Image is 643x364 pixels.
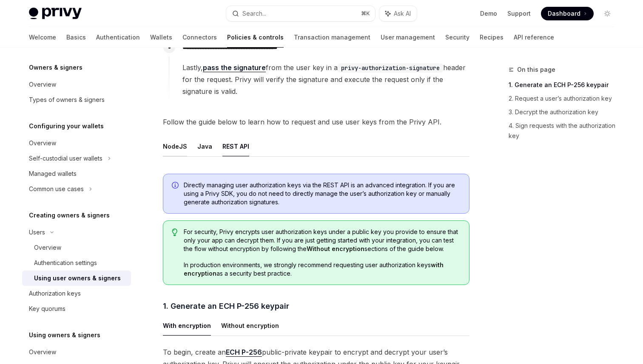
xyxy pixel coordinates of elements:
[184,181,461,206] span: Directly managing user authorization keys via the REST API is an advanced integration. If you are...
[163,316,211,336] button: With encryption
[182,27,217,48] a: Connectors
[29,347,56,357] div: Overview
[29,153,102,164] div: Self-custodial user wallets
[22,301,131,316] a: Key quorums
[548,9,580,18] span: Dashboard
[184,261,461,278] span: In production environments, we strongly recommend requesting user authorization keys as a securit...
[22,255,131,271] a: Authentication settings
[541,7,594,20] a: Dashboard
[29,79,56,90] div: Overview
[197,136,212,156] button: Java
[227,27,284,48] a: Policies & controls
[394,9,411,18] span: Ask AI
[509,78,621,92] a: 1. Generate an ECH P-256 keypair
[480,27,504,48] a: Recipes
[222,136,249,156] button: REST API
[29,184,84,194] div: Common use cases
[509,92,621,105] a: 2. Request a user’s authorization key
[445,27,469,48] a: Security
[22,286,131,301] a: Authorization keys
[514,27,554,48] a: API reference
[34,258,97,268] div: Authentication settings
[600,7,614,20] button: Toggle dark mode
[29,288,81,299] div: Authorization keys
[379,6,417,21] button: Ask AI
[29,27,56,48] a: Welcome
[221,316,279,336] button: Without encryption
[226,6,375,21] button: Search...⌘K
[22,240,131,255] a: Overview
[480,9,497,18] a: Demo
[163,300,289,312] span: 1. Generate an ECH P-256 keypair
[509,105,621,119] a: 3. Decrypt the authorization key
[163,116,469,128] span: Follow the guide below to learn how to request and use user keys from the Privy API.
[29,210,110,220] h5: Creating owners & signers
[517,65,555,75] span: On this page
[29,95,105,105] div: Types of owners & signers
[29,227,45,237] div: Users
[29,330,100,340] h5: Using owners & signers
[163,136,187,156] button: NodeJS
[66,27,86,48] a: Basics
[34,273,121,283] div: Using user owners & signers
[172,229,178,236] svg: Tip
[182,62,469,97] span: Lastly, from the user key in a header for the request. Privy will verify the signature and execut...
[29,121,104,131] h5: Configuring your wallets
[22,77,131,92] a: Overview
[22,135,131,151] a: Overview
[307,245,364,252] strong: Without encryption
[34,243,61,253] div: Overview
[22,271,131,286] a: Using user owners & signers
[22,92,131,107] a: Types of owners & signers
[184,228,461,253] span: For security, Privy encrypts user authorization keys under a public key you provide to ensure tha...
[184,261,444,277] strong: with encryption
[29,8,82,20] img: light logo
[507,9,531,18] a: Support
[381,27,435,48] a: User management
[29,169,77,179] div: Managed wallets
[22,166,131,181] a: Managed wallets
[294,27,370,48] a: Transaction management
[150,27,172,48] a: Wallets
[203,63,266,72] a: pass the signature
[29,138,56,148] div: Overview
[509,119,621,143] a: 4. Sign requests with the authorization key
[29,304,65,314] div: Key quorums
[172,182,180,190] svg: Info
[361,10,370,17] span: ⌘ K
[29,62,83,73] h5: Owners & signers
[96,27,140,48] a: Authentication
[242,8,266,19] div: Search...
[226,348,262,357] a: ECH P-256
[338,63,443,73] code: privy-authorization-signature
[22,344,131,360] a: Overview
